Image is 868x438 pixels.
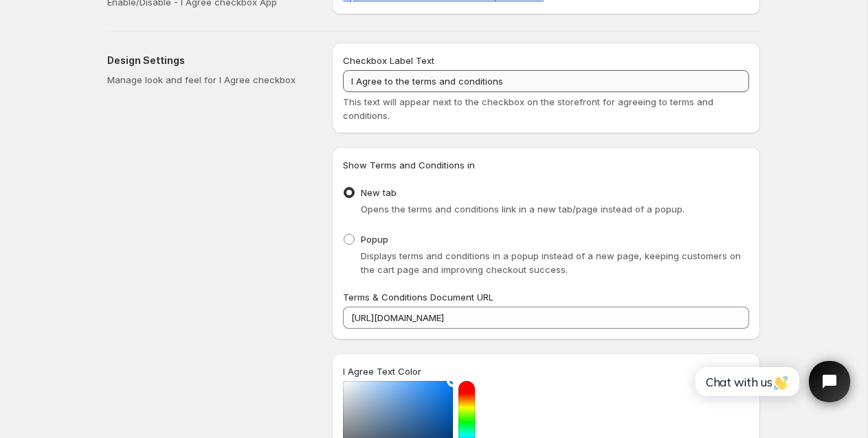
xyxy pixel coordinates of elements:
span: Terms & Conditions Document URL [343,292,493,303]
span: Checkbox Label Text [343,55,434,66]
span: This text will appear next to the checkbox on the storefront for agreeing to terms and conditions. [343,96,713,121]
label: I Agree Text Color [343,364,421,378]
span: Show Terms and Conditions in [343,160,475,171]
span: Popup [361,234,388,245]
span: New tab [361,187,397,198]
p: Manage look and feel for I Agree checkbox [107,73,310,87]
h2: Design Settings [107,54,310,67]
iframe: Tidio Chat [680,349,862,414]
span: Displays terms and conditions in a popup instead of a new page, keeping customers on the cart pag... [361,250,741,275]
input: https://yourstoredomain.com/termsandconditions.html [343,307,749,329]
span: Opens the terms and conditions link in a new tab/page instead of a popup. [361,204,685,215]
